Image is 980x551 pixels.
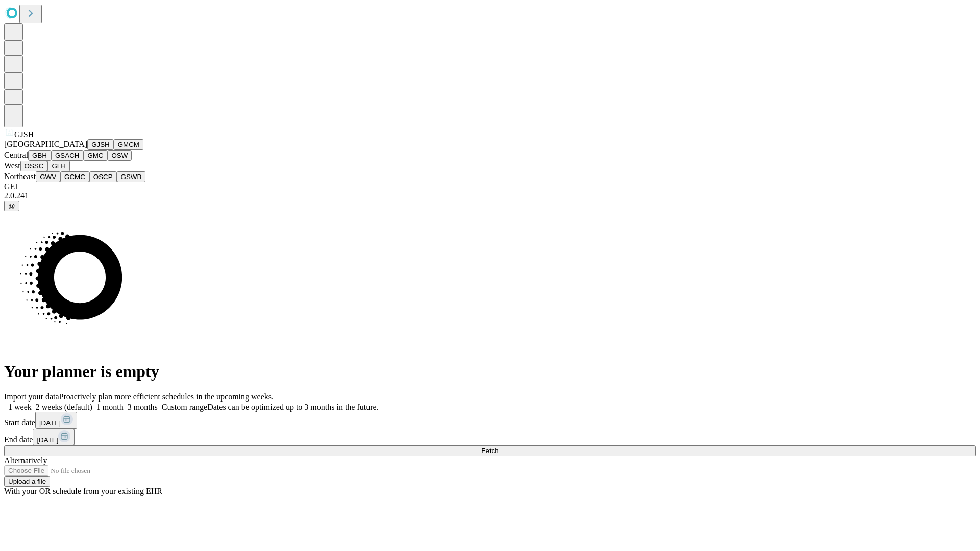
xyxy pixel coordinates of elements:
[4,182,976,191] div: GEI
[207,403,378,411] span: Dates can be optimized up to 3 months in the future.
[89,171,117,182] button: OSCP
[4,412,976,429] div: Start date
[20,161,48,171] button: OSSC
[117,171,146,182] button: GSWB
[47,161,69,171] button: GLH
[35,412,77,429] button: [DATE]
[114,139,143,150] button: GMCM
[4,161,20,170] span: West
[96,403,124,411] span: 1 month
[4,362,976,381] h1: Your planner is empty
[87,139,114,150] button: GJSH
[8,403,32,411] span: 1 week
[83,150,107,161] button: GMC
[59,392,274,401] span: Proactively plan more efficient schedules in the upcoming weeks.
[162,403,207,411] span: Custom range
[4,429,976,445] div: End date
[33,429,75,445] button: [DATE]
[36,171,60,182] button: GWV
[4,191,976,201] div: 2.0.241
[4,392,59,401] span: Import your data
[4,140,87,148] span: [GEOGRAPHIC_DATA]
[4,445,976,456] button: Fetch
[481,447,498,455] span: Fetch
[4,456,47,465] span: Alternatively
[60,171,89,182] button: GCMC
[4,201,19,211] button: @
[28,150,51,161] button: GBH
[4,487,162,495] span: With your OR schedule from your existing EHR
[8,202,15,210] span: @
[39,419,61,427] span: [DATE]
[51,150,83,161] button: GSACH
[4,172,36,181] span: Northeast
[4,476,50,487] button: Upload a file
[36,403,92,411] span: 2 weeks (default)
[128,403,158,411] span: 3 months
[37,436,58,444] span: [DATE]
[14,130,34,139] span: GJSH
[4,151,28,159] span: Central
[108,150,132,161] button: OSW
